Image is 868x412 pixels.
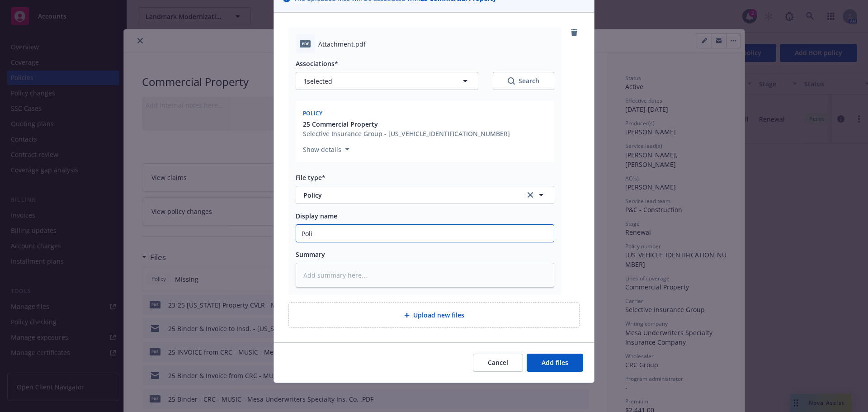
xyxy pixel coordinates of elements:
[288,302,580,328] div: Upload new files
[413,310,464,320] span: Upload new files
[527,354,583,372] button: Add files
[473,354,523,372] button: Cancel
[542,358,568,367] span: Add files
[488,358,508,367] span: Cancel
